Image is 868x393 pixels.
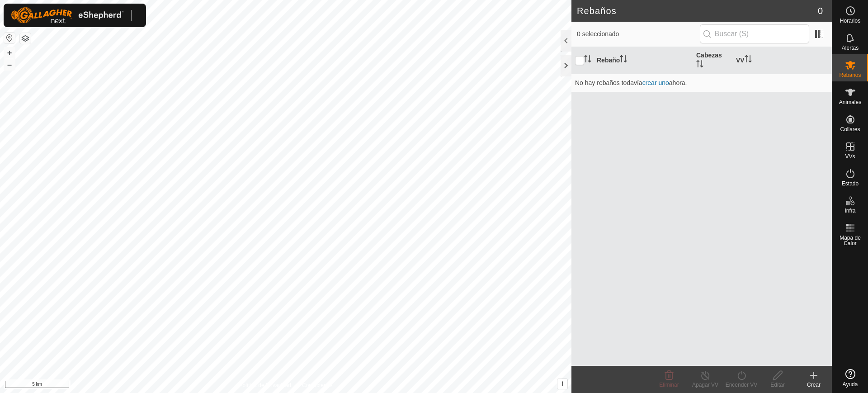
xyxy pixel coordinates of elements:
span: Ayuda [843,382,858,387]
div: Apagar VV [687,381,723,389]
a: Ayuda [832,365,868,391]
a: Política de Privacidad [239,381,291,389]
div: Crear [796,381,832,389]
p-sorticon: Activar para ordenar [620,57,627,64]
span: 0 seleccionado [577,29,700,39]
th: VV [732,47,832,74]
a: Contáctenos [302,381,332,389]
th: Rebaño [593,47,693,74]
h2: Rebaños [577,5,818,16]
a: crear uno [642,79,669,86]
input: Buscar (S) [700,24,809,43]
span: Infra [844,208,855,213]
button: Capas del Mapa [20,33,31,44]
span: VVs [845,154,855,159]
button: i [557,379,567,389]
p-sorticon: Activar para ordenar [745,57,752,64]
button: + [4,47,15,58]
span: i [561,380,563,388]
span: Alertas [842,45,859,51]
div: Editar [759,381,796,389]
p-sorticon: Activar para ordenar [696,62,703,69]
img: Logo Gallagher [11,7,124,24]
td: No hay rebaños todavía ahora. [571,74,832,92]
span: Horarios [840,18,860,24]
span: Estado [842,181,859,186]
div: Encender VV [723,381,759,389]
th: Cabezas [693,47,732,74]
button: – [4,59,15,70]
button: Restablecer Mapa [4,33,15,43]
span: Rebaños [839,72,861,78]
span: 0 [818,4,823,18]
span: Animales [839,99,861,105]
span: Mapa de Calor [835,235,866,246]
span: Eliminar [659,382,679,388]
span: Collares [840,127,860,132]
p-sorticon: Activar para ordenar [584,57,591,64]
